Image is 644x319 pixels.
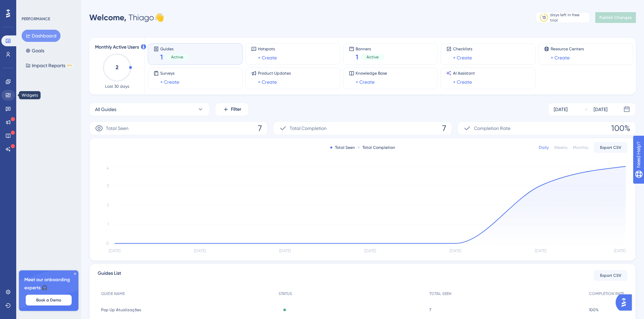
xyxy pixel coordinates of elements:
span: Total Completion [290,124,327,132]
span: Meet our onboarding experts 🎧 [24,276,73,292]
button: All Guides [89,103,210,116]
span: Welcome, [89,12,126,22]
a: + Create [356,78,375,86]
span: Active [171,54,183,60]
a: + Create [258,54,277,62]
button: Export CSV [594,142,627,153]
button: Export CSV [594,270,627,281]
div: Total Seen [330,145,355,150]
tspan: [DATE] [450,248,461,253]
span: Hotspots [258,46,277,52]
span: Checklists [453,46,472,52]
tspan: [DATE] [364,248,376,253]
span: Knowledge Base [356,71,387,76]
span: Resource Centers [551,46,584,52]
a: + Create [160,78,179,86]
span: 1 [160,52,163,62]
span: GUIDE NAME [101,291,125,296]
span: 7 [429,307,431,313]
text: 2 [116,64,118,71]
span: Book a Demo [36,297,61,303]
tspan: 0 [106,241,109,246]
button: Book a Demo [26,295,72,305]
div: Daily [539,145,549,150]
tspan: 4 [106,166,109,170]
a: + Create [258,78,277,86]
tspan: 3 [107,183,109,188]
div: [DATE] [554,105,568,113]
span: Monthly Active Users [95,43,139,51]
div: Thiago 👋 [89,12,164,23]
button: Publish Changes [595,12,636,23]
span: Export CSV [600,145,621,150]
tspan: [DATE] [279,248,291,253]
span: Guides [160,46,189,51]
span: Need Help? [16,2,42,10]
button: Dashboard [22,30,61,42]
button: Goals [22,45,48,57]
span: Filter [231,105,241,113]
span: Pop Up Atualizações [101,307,141,313]
span: STATUS [279,291,292,296]
div: Monthly [573,145,588,150]
div: [DATE] [594,105,607,113]
tspan: 1 [108,222,109,227]
tspan: [DATE] [535,248,546,253]
span: 100% [611,123,630,134]
div: BETA [67,64,73,67]
span: COMPLETION RATE [589,291,624,296]
span: Guides List [98,269,121,282]
div: 13 [542,15,546,20]
div: Weekly [554,145,568,150]
span: Product Updates [258,71,291,76]
span: Banners [356,46,384,51]
span: TOTAL SEEN [429,291,451,296]
span: 1 [356,52,358,62]
span: 100% [589,307,599,313]
span: Export CSV [600,273,621,278]
span: Total Seen [106,124,128,132]
iframe: UserGuiding AI Assistant Launcher [616,292,636,313]
div: Total Completion [358,145,395,150]
span: Surveys [160,71,179,76]
a: + Create [453,78,472,86]
span: AI Assistant [453,71,475,76]
a: + Create [551,54,570,62]
div: PERFORMANCE [22,16,50,22]
span: 7 [442,123,446,134]
a: + Create [453,54,472,62]
tspan: [DATE] [194,248,206,253]
span: Completion Rate [474,124,510,132]
tspan: 2 [107,203,109,207]
button: Filter [215,103,249,116]
span: Publish Changes [599,15,632,20]
span: Active [366,54,379,60]
span: 7 [258,123,262,134]
tspan: [DATE] [614,248,625,253]
span: All Guides [95,105,116,113]
tspan: [DATE] [109,248,120,253]
span: Last 30 days [105,84,129,89]
button: Impact ReportsBETA [22,59,77,72]
div: days left in free trial [550,12,588,23]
